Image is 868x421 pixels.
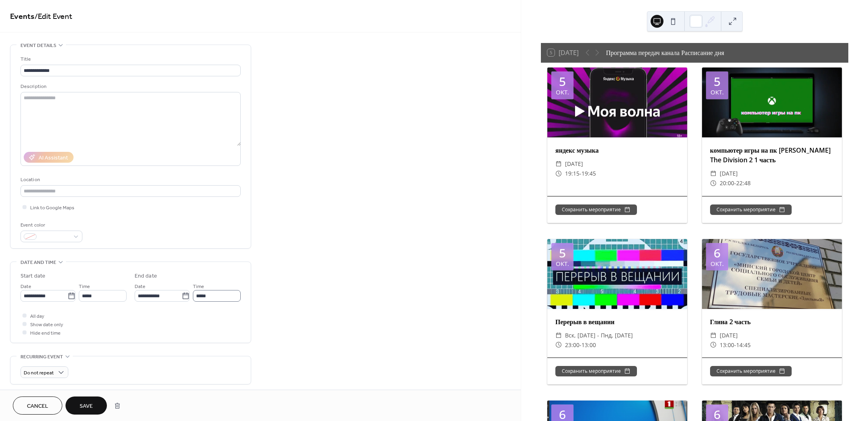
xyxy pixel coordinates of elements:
[736,178,751,188] span: 22:48
[555,366,637,376] button: Сохранить мероприятие
[20,258,56,267] span: Date and time
[20,272,45,280] div: Start date
[710,169,717,178] div: ​
[606,48,724,57] div: Программа передач канала Расписание дня
[555,169,562,178] div: ​
[30,329,61,337] span: Hide end time
[565,159,583,169] span: [DATE]
[710,178,717,188] div: ​
[734,340,736,350] span: -
[702,145,842,165] div: компьютер игры на пк [PERSON_NAME] The Division 2 1 часть
[565,169,579,178] span: 19:15
[559,409,566,421] div: 6
[556,261,569,267] div: окт.
[734,178,736,188] span: -
[710,340,717,350] div: ​
[135,282,145,291] span: Date
[547,145,687,155] div: яндекс музыка
[579,340,581,350] span: -
[720,178,734,188] span: 20:00
[20,282,31,291] span: Date
[20,353,63,361] span: Recurring event
[702,317,842,327] div: Глина 2 часть
[20,176,239,184] div: Location
[20,82,239,91] div: Description
[714,76,721,88] div: 5
[24,368,54,378] span: Do not repeat
[30,204,74,212] span: Link to Google Maps
[559,247,566,259] div: 5
[565,340,579,350] span: 23:00
[720,169,738,178] span: [DATE]
[35,9,72,25] span: / Edit Event
[720,340,734,350] span: 13:00
[547,317,687,327] div: Перерыв в вещании
[555,331,562,340] div: ​
[135,272,157,280] div: End date
[714,247,721,259] div: 6
[555,159,562,169] div: ​
[581,340,596,350] span: 13:00
[20,55,239,63] div: Title
[79,282,90,291] span: Time
[193,282,204,291] span: Time
[30,312,44,321] span: All day
[27,402,48,411] span: Cancel
[565,331,633,340] span: вск, [DATE] - пнд, [DATE]
[80,402,93,411] span: Save
[20,41,56,50] span: Event details
[710,261,724,267] div: окт.
[556,89,569,95] div: окт.
[13,396,62,415] button: Cancel
[20,221,81,229] div: Event color
[30,321,63,329] span: Show date only
[736,340,751,350] span: 14:45
[66,396,107,415] button: Save
[710,366,792,376] button: Сохранить мероприятие
[710,204,792,215] button: Сохранить мероприятие
[10,9,35,25] a: Events
[555,340,562,350] div: ​
[714,409,721,421] div: 6
[720,331,738,340] span: [DATE]
[710,89,724,95] div: окт.
[581,169,596,178] span: 19:45
[710,331,717,340] div: ​
[555,204,637,215] button: Сохранить мероприятие
[579,169,581,178] span: -
[559,76,566,88] div: 5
